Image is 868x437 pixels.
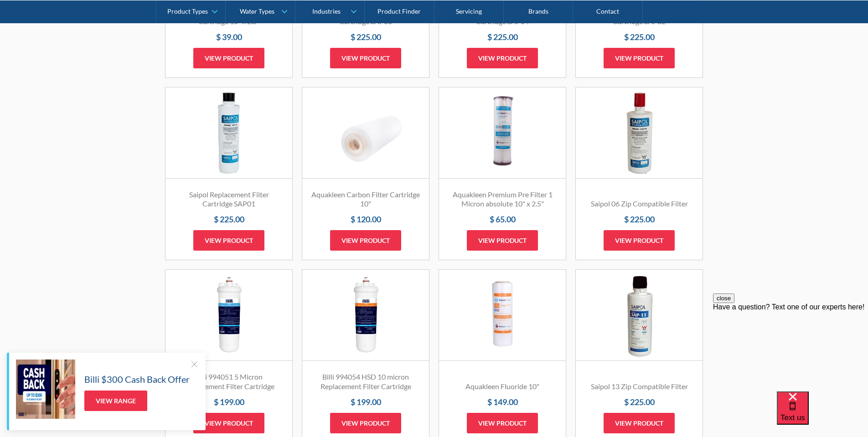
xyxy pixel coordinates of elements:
h4: $ 225.00 [585,31,693,43]
h3: Aquakleen Carbon Filter Cartridge 10" [311,190,420,209]
a: View product [330,413,401,433]
h4: $ 65.00 [448,213,557,226]
a: View product [193,413,264,433]
div: Water Types [240,7,274,15]
iframe: podium webchat widget bubble [777,391,868,437]
h4: $ 120.00 [311,213,420,226]
a: View product [330,230,401,251]
h4: $ 225.00 [175,213,283,226]
h4: $ 225.00 [448,31,557,43]
h3: Saipol 13 Zip Compatible Filter [585,382,693,391]
a: View product [193,230,264,251]
div: Industries [312,7,341,15]
h3: Billi 994051 5 Micron Replacement Filter Cartridge [175,372,283,391]
h3: Saipol Replacement Filter Cartridge SAP01 [175,190,283,209]
a: View product [467,413,538,433]
a: View product [604,230,675,251]
h4: $ 39.00 [175,31,283,43]
div: Product Types [167,7,208,15]
a: View product [330,48,401,68]
h4: $ 199.00 [311,396,420,408]
h5: Billi $300 Cash Back Offer [84,372,190,386]
h4: $ 225.00 [585,396,693,408]
img: Billi $300 Cash Back Offer [16,360,75,419]
h3: Billi 994054 HSD 10 micron Replacement Filter Cartridge [311,372,420,391]
h3: Aquakleen Premium Pre Filter 1 Micron absolute 10" x 2.5" [448,190,557,209]
a: View product [604,48,675,68]
a: View Range [84,391,147,411]
a: View product [467,48,538,68]
a: View product [193,48,264,68]
h3: Aquakleen Fluoride 10" [448,382,557,391]
h4: $ 225.00 [585,213,693,226]
h3: Saipol 06 Zip Compatible Filter [585,199,693,209]
h4: $ 199.00 [175,396,283,408]
a: View product [604,413,675,433]
iframe: podium webchat widget prompt [713,293,868,403]
a: View product [467,230,538,251]
h4: $ 149.00 [448,396,557,408]
h4: $ 225.00 [311,31,420,43]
